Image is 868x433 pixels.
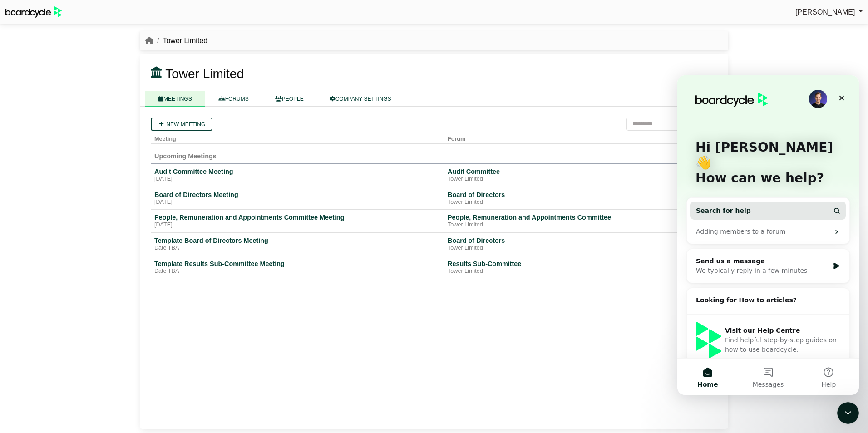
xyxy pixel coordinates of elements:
[448,268,693,275] div: Tower Limited
[448,176,693,183] div: Tower Limited
[154,167,440,183] a: Audit Committee Meeting [DATE]
[154,268,440,275] div: Date TBA
[448,167,693,183] a: Audit Committee Tower Limited
[317,91,404,107] a: COMPANY SETTINGS
[154,176,440,183] div: [DATE]
[153,35,207,47] li: Tower Limited
[154,213,440,229] a: People, Remuneration and Appointments Committee Meeting [DATE]
[448,260,693,275] a: Results Sub-Committee Tower Limited
[448,236,693,252] a: Board of Directors Tower Limited
[154,260,440,275] a: Template Results Sub-Committee Meeting Date TBA
[145,91,205,107] a: MEETINGS
[205,91,262,107] a: FORUMS
[154,153,217,160] span: Upcoming Meetings
[448,245,693,252] div: Tower Limited
[154,236,440,245] div: Template Board of Directors Meeting
[151,131,444,144] th: Meeting
[5,6,62,18] img: BoardcycleBlackGreen-aaafeed430059cb809a45853b8cf6d952af9d84e6e89e1f1685b34bfd5cb7d64.svg
[448,199,693,206] div: Tower Limited
[448,260,693,268] div: Results Sub-Committee
[444,131,697,144] th: Forum
[154,167,440,176] div: Audit Committee Meeting
[448,236,693,245] div: Board of Directors
[262,91,317,107] a: PEOPLE
[145,35,207,47] nav: breadcrumb
[795,8,855,16] span: [PERSON_NAME]
[448,213,693,229] a: People, Remuneration and Appointments Committee Tower Limited
[154,221,440,229] div: [DATE]
[154,191,440,199] div: Board of Directors Meeting
[165,67,244,81] span: Tower Limited
[448,221,693,229] div: Tower Limited
[677,75,859,395] iframe: Intercom live chat
[151,118,212,131] a: New meeting
[154,236,440,252] a: Template Board of Directors Meeting Date TBA
[154,260,440,268] div: Template Results Sub-Committee Meeting
[448,191,693,206] a: Board of Directors Tower Limited
[448,167,693,176] div: Audit Committee
[154,199,440,206] div: [DATE]
[795,6,863,18] a: [PERSON_NAME]
[448,191,693,199] div: Board of Directors
[837,402,859,424] iframe: Intercom live chat
[448,213,693,221] div: People, Remuneration and Appointments Committee
[154,245,440,252] div: Date TBA
[154,213,440,221] div: People, Remuneration and Appointments Committee Meeting
[154,191,440,206] a: Board of Directors Meeting [DATE]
